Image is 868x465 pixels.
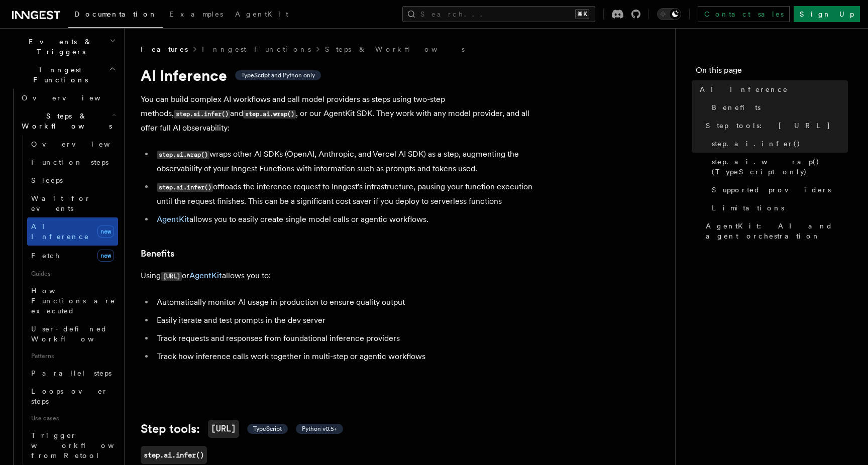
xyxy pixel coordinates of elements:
[8,65,108,85] span: Inngest Functions
[27,410,118,426] span: Use cases
[189,271,222,280] a: AgentKit
[141,66,542,84] h1: AI Inference
[696,80,848,98] a: AI Inference
[696,64,848,80] h4: On this page
[27,246,118,266] a: Fetchnew
[208,420,239,438] code: [URL]
[74,10,157,18] span: Documentation
[31,140,135,148] span: Overview
[154,313,542,327] li: Easily iterate and test prompts in the dev server
[31,194,91,212] span: Wait for events
[712,157,848,177] span: step.ai.wrap() (TypeScript only)
[141,420,343,438] a: Step tools:[URL] TypeScript Python v0.5+
[27,348,118,364] span: Patterns
[157,183,213,192] code: step.ai.infer()
[235,10,288,18] span: AgentKit
[325,44,465,54] a: Steps & Workflows
[141,446,207,464] a: step.ai.infer()
[657,8,681,20] button: Toggle dark mode
[154,180,542,208] li: offloads the inference request to Inngest's infrastructure, pausing your function execution until...
[157,151,209,159] code: step.ai.wrap()
[68,3,163,28] a: Documentation
[702,217,848,245] a: AgentKit: AI and agent orchestration
[161,272,182,281] code: [URL]
[27,382,118,410] a: Loops over steps
[169,10,223,18] span: Examples
[97,225,114,238] span: new
[8,61,118,89] button: Inngest Functions
[8,33,118,61] button: Events & Triggers
[141,269,542,283] p: Using or allows you to:
[700,84,788,94] span: AI Inference
[18,107,118,135] button: Steps & Workflows
[31,158,108,166] span: Function steps
[174,110,230,119] code: step.ai.infer()
[154,147,542,176] li: wraps other AI SDKs (OpenAI, Anthropic, and Vercel AI SDK) as a step, augmenting the observabilit...
[18,111,112,131] span: Steps & Workflows
[22,94,125,102] span: Overview
[202,44,311,54] a: Inngest Functions
[141,92,542,135] p: You can build complex AI workflows and call model providers as steps using two-step methods, and ...
[302,425,337,433] span: Python v0.5+
[708,181,848,199] a: Supported providers
[712,185,831,195] span: Supported providers
[27,135,118,153] a: Overview
[141,247,174,261] a: Benefits
[8,37,110,57] span: Events & Triggers
[253,425,282,433] span: TypeScript
[706,121,831,131] span: Step tools: [URL]
[154,331,542,345] li: Track requests and responses from foundational inference providers
[154,350,542,364] li: Track how inference calls work together in multi-step or agentic workflows
[31,387,108,405] span: Loops over steps
[229,3,294,27] a: AgentKit
[27,364,118,382] a: Parallel steps
[27,189,118,217] a: Wait for events
[712,139,801,149] span: step.ai.infer()
[706,221,848,241] span: AgentKit: AI and agent orchestration
[708,199,848,217] a: Limitations
[708,98,848,117] a: Benefits
[241,71,315,79] span: TypeScript and Python only
[31,287,116,315] span: How Functions are executed
[31,252,60,260] span: Fetch
[157,214,189,224] a: AgentKit
[154,295,542,309] li: Automatically monitor AI usage in production to ensure quality output
[163,3,229,27] a: Examples
[708,153,848,181] a: step.ai.wrap() (TypeScript only)
[402,6,595,22] button: Search...⌘K
[18,89,118,107] a: Overview
[27,266,118,282] span: Guides
[27,217,118,246] a: AI Inferencenew
[31,176,63,184] span: Sleeps
[702,117,848,135] a: Step tools: [URL]
[27,320,118,348] a: User-defined Workflows
[154,212,542,226] li: allows you to easily create single model calls or agentic workflows.
[27,171,118,189] a: Sleeps
[712,203,784,213] span: Limitations
[141,44,188,54] span: Features
[18,135,118,464] div: Steps & Workflows
[31,431,142,459] span: Trigger workflows from Retool
[31,369,112,377] span: Parallel steps
[31,222,89,241] span: AI Inference
[97,250,114,262] span: new
[27,282,118,320] a: How Functions are executed
[31,325,122,343] span: User-defined Workflows
[575,9,589,19] kbd: ⌘K
[27,153,118,171] a: Function steps
[708,135,848,153] a: step.ai.infer()
[698,6,790,22] a: Contact sales
[243,110,296,119] code: step.ai.wrap()
[712,102,761,112] span: Benefits
[27,426,118,464] a: Trigger workflows from Retool
[794,6,860,22] a: Sign Up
